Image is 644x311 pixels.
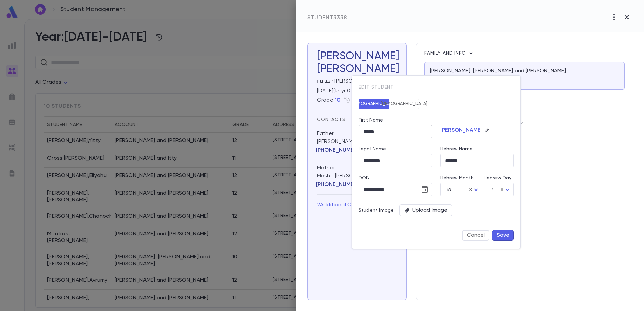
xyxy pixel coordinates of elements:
button: Save [492,230,514,241]
label: DOB [359,175,432,181]
span: אב [445,187,452,192]
label: Hebrew Day [484,175,511,181]
p: Student Image [359,208,394,213]
div: יח [484,183,514,196]
label: Hebrew Month [440,175,474,181]
span: Edit student [359,85,394,90]
button: Cancel [462,230,489,241]
div: אב [440,183,482,196]
button: Choose date, selected date is Aug 24, 2010 [418,183,431,196]
span: יח [488,187,493,192]
button: [DEMOGRAPHIC_DATA] [389,99,419,109]
label: First Name [359,117,383,123]
label: Legal Name [359,146,386,152]
div: Upload Image [399,204,452,216]
label: Hebrew Name [440,146,473,152]
p: [PERSON_NAME] [440,127,483,134]
button: [DEMOGRAPHIC_DATA] [359,99,389,109]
